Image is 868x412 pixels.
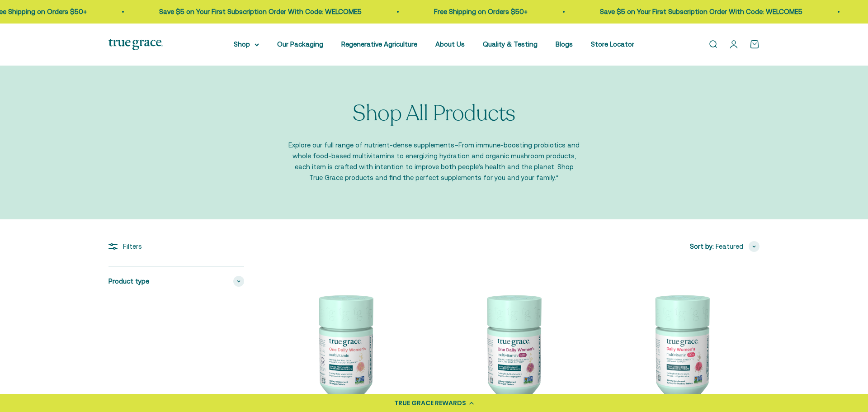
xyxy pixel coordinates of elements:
a: Regenerative Agriculture [341,40,417,48]
span: Featured [716,241,743,252]
summary: Product type [108,267,244,296]
a: Store Locator [591,40,634,48]
span: Product type [108,276,149,287]
p: Shop All Products [353,102,515,126]
button: Featured [716,241,759,252]
a: Free Shipping on Orders $50+ [710,8,803,15]
p: Save $5 on Your First Subscription Order With Code: WELCOME5 [435,6,637,17]
p: Explore our full range of nutrient-dense supplements–From immune-boosting probiotics and whole fo... [287,140,581,183]
span: Sort by: [690,241,714,252]
a: Our Packaging [277,40,323,48]
div: TRUE GRACE REWARDS [394,398,466,408]
summary: Shop [234,39,259,50]
a: Free Shipping on Orders $50+ [269,8,363,15]
a: About Us [435,40,465,48]
a: Quality & Testing [483,40,538,48]
a: Blogs [556,40,573,48]
div: Filters [108,241,244,252]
